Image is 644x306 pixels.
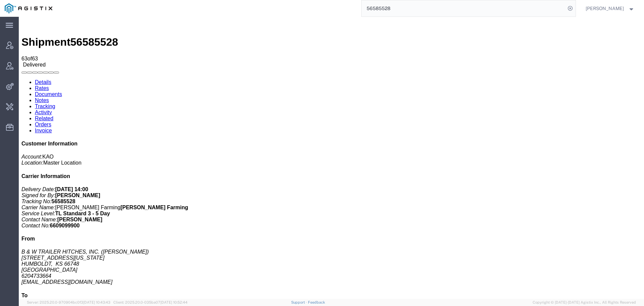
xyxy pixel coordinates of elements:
a: Feedback [308,300,325,304]
span: Copyright © [DATE]-[DATE] Agistix Inc., All Rights Reserved [533,300,636,305]
iframe: FS Legacy Container [19,17,644,299]
button: [PERSON_NAME] [585,4,635,12]
span: Client: 2025.20.0-035ba07 [113,300,187,304]
span: [DATE] 10:43:43 [83,300,110,304]
span: Server: 2025.20.0-970904bc0f3 [27,300,110,304]
span: Carrie Virgilio [586,5,624,12]
input: Search for shipment number, reference number [362,0,566,16]
a: Support [291,300,308,304]
img: logo [5,3,52,13]
span: [DATE] 10:52:44 [160,300,187,304]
